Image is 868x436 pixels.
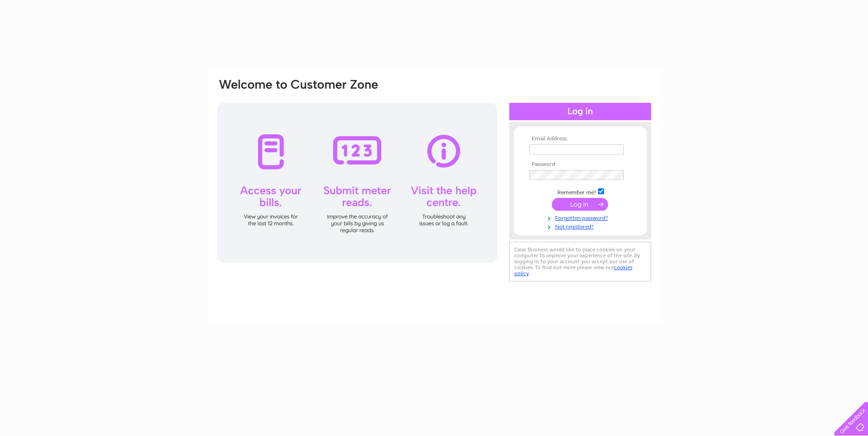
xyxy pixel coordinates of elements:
[529,213,633,222] a: Forgotten password?
[514,264,632,276] a: cookies policy
[529,222,633,230] a: Not registered?
[527,161,633,168] th: Password:
[527,187,633,196] td: Remember me?
[527,136,633,142] th: Email Address:
[509,242,651,282] div: Clear Business would like to place cookies on your computer to improve your experience of the sit...
[552,198,608,211] input: Submit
